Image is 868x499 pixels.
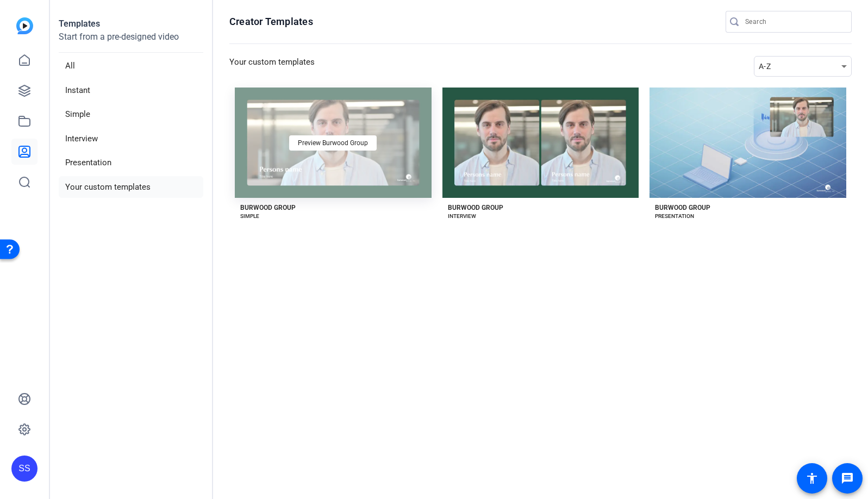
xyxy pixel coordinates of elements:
[448,203,503,212] div: BURWOOD GROUP
[59,152,203,174] li: Presentation
[240,212,259,221] div: SIMPLE
[235,88,432,198] button: Template imagePreview Burwood Group
[59,55,203,77] li: All
[59,18,100,29] strong: Templates
[655,212,694,221] div: PRESENTATION
[59,103,203,126] li: Simple
[59,128,203,150] li: Interview
[16,17,33,34] img: blue-gradient.svg
[59,79,203,102] li: Instant
[650,88,846,198] button: Template image
[59,30,203,53] p: Start from a pre-designed video
[240,203,296,212] div: BURWOOD GROUP
[442,88,639,198] button: Template image
[841,472,854,485] mat-icon: message
[448,212,476,221] div: INTERVIEW
[805,472,819,485] mat-icon: accessibility
[59,176,203,198] li: Your custom templates
[229,15,313,28] h1: Creator Templates
[11,456,38,482] div: SS
[655,203,710,212] div: BURWOOD GROUP
[759,62,771,71] span: A-Z
[229,56,315,77] h3: Your custom templates
[745,15,843,28] input: Search
[298,140,368,146] span: Preview Burwood Group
